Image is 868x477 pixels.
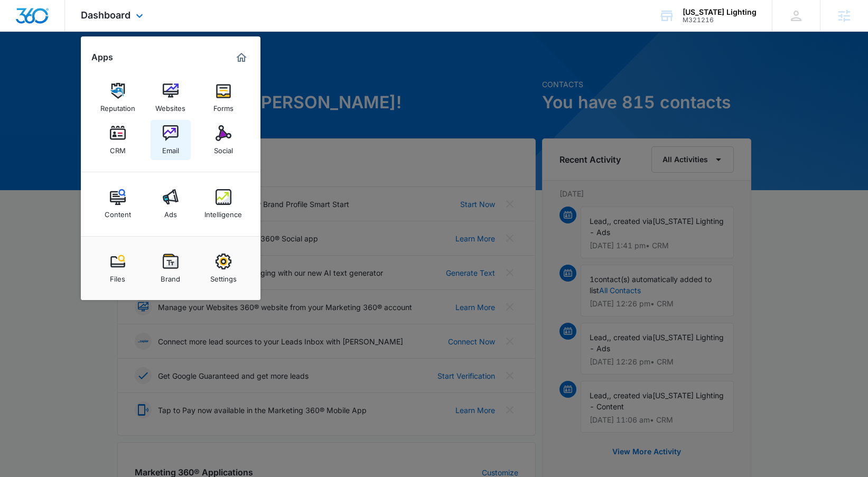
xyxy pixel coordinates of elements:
[213,99,234,113] div: Forms
[161,269,180,283] div: Brand
[98,78,138,118] a: Reputation
[210,269,237,283] div: Settings
[203,120,244,160] a: Social
[98,120,138,160] a: CRM
[683,8,757,16] div: account name
[683,16,757,24] div: account id
[204,205,242,219] div: Intelligence
[151,78,191,118] a: Websites
[110,269,125,283] div: Files
[98,248,138,288] a: Files
[233,49,250,66] a: Marketing 360® Dashboard
[91,52,113,62] h2: Apps
[203,184,244,224] a: Intelligence
[151,184,191,224] a: Ads
[203,248,244,288] a: Settings
[105,205,131,219] div: Content
[98,184,138,224] a: Content
[81,10,130,21] span: Dashboard
[100,99,135,113] div: Reputation
[151,248,191,288] a: Brand
[151,120,191,160] a: Email
[214,141,233,155] div: Social
[110,141,126,155] div: CRM
[203,78,244,118] a: Forms
[164,205,177,219] div: Ads
[162,141,179,155] div: Email
[155,99,185,113] div: Websites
